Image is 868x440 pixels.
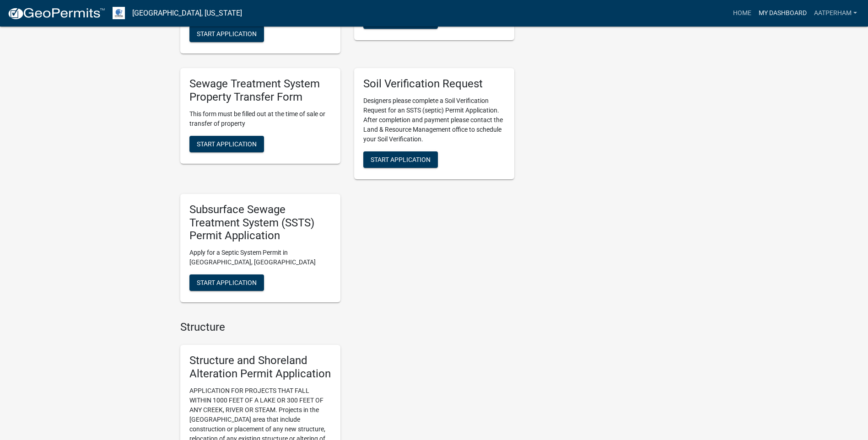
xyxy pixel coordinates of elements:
span: Start Application [371,156,431,163]
h5: Structure and Shoreland Alteration Permit Application [189,354,331,381]
button: Start Application [189,136,264,152]
span: Start Application [197,30,257,38]
button: Start Application [189,26,264,42]
p: Designers please complete a Soil Verification Request for an SSTS (septic) Permit Application. Af... [363,96,505,144]
a: [GEOGRAPHIC_DATA], [US_STATE] [132,5,242,21]
h5: Subsurface Sewage Treatment System (SSTS) Permit Application [189,203,331,242]
h5: Soil Verification Request [363,77,505,91]
p: Apply for a Septic System Permit in [GEOGRAPHIC_DATA], [GEOGRAPHIC_DATA] [189,248,331,267]
img: Otter Tail County, Minnesota [113,7,125,19]
a: AATPerham [810,5,861,22]
a: Home [729,5,755,22]
button: Start Application [363,151,438,168]
a: My Dashboard [755,5,810,22]
h5: Sewage Treatment System Property Transfer Form [189,77,331,104]
span: Start Application [197,279,257,286]
span: Start Application [197,140,257,147]
h4: Structure [180,321,514,334]
p: This form must be filled out at the time of sale or transfer of property [189,109,331,129]
button: Start Application [189,274,264,291]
